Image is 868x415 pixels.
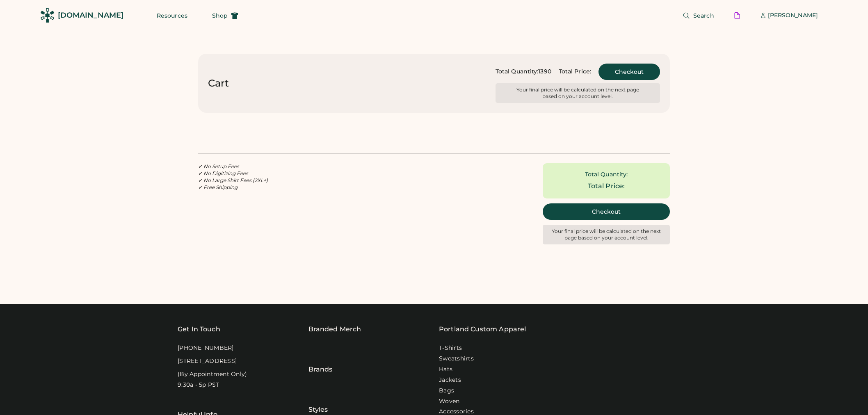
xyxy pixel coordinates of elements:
[546,228,667,241] div: Your final price will be calculated on the next page based on your account level.
[673,7,724,24] button: Search
[308,324,361,334] div: Branded Merch
[588,181,625,191] div: Total Price:
[559,68,591,76] div: Total Price:
[439,387,454,395] a: Bags
[585,171,628,179] div: Total Quantity:
[496,68,539,76] div: Total Quantity:
[178,344,234,352] div: [PHONE_NUMBER]
[198,163,239,169] em: ✓ No Setup Fees
[768,11,818,20] div: [PERSON_NAME]
[439,324,526,334] a: Portland Custom Apparel
[308,344,333,374] div: Brands
[178,370,247,379] div: (By Appointment Only)
[538,68,551,76] div: 1390
[178,381,219,389] div: 9:30a - 5p PST
[40,8,55,23] img: Rendered Logo - Screens
[178,324,220,334] div: Get In Touch
[202,7,248,24] button: Shop
[439,344,462,352] a: T-Shirts
[598,64,660,80] button: Checkout
[198,184,238,190] em: ✓ Free Shipping
[514,87,641,100] div: Your final price will be calculated on the next page based on your account level.
[439,365,452,374] a: Hats
[439,376,461,384] a: Jackets
[212,13,228,18] span: Shop
[439,397,459,406] a: Woven
[693,13,714,18] span: Search
[543,203,670,220] button: Checkout
[178,357,237,365] div: [STREET_ADDRESS]
[439,355,474,363] a: Sweatshirts
[147,7,197,24] button: Resources
[308,384,328,415] div: Styles
[198,170,248,176] em: ✓ No Digitizing Fees
[198,177,268,183] em: ✓ No Large Shirt Fees (2XL+)
[208,77,229,90] div: Cart
[58,10,123,21] div: [DOMAIN_NAME]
